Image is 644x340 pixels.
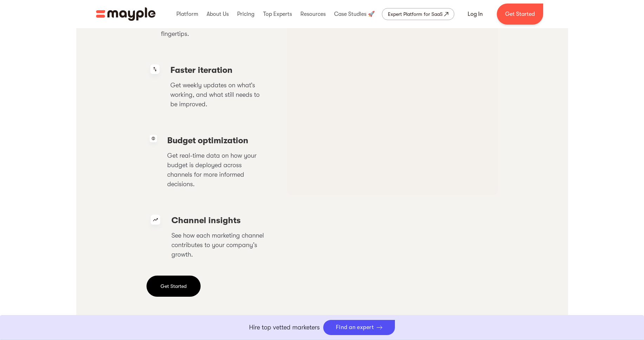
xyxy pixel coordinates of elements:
[261,3,294,25] div: Top Experts
[175,3,200,25] div: Platform
[96,7,156,21] a: home
[170,81,266,109] p: Get weekly updates on what’s working, and what still needs to be improved.
[382,8,454,20] a: Expert Platform for SaaS
[249,323,320,332] p: Hire top vetted marketers
[388,10,443,18] div: Expert Platform for SaaS
[235,3,256,25] div: Pricing
[497,4,543,25] a: Get Started
[147,276,201,297] a: Get Started
[167,151,266,189] p: Get real-time data on how your budget is deployed across channels for more informed decisions.
[459,6,491,23] a: Log In
[299,3,327,25] div: Resources
[171,214,266,227] p: Channel insights
[167,134,266,147] p: Budget optimization
[205,3,230,25] div: About Us
[170,64,266,76] p: Faster iteration
[336,324,374,331] div: Find an expert
[96,7,156,21] img: Mayple logo
[171,231,266,259] p: See how each marketing channel contributes to your company’s growth.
